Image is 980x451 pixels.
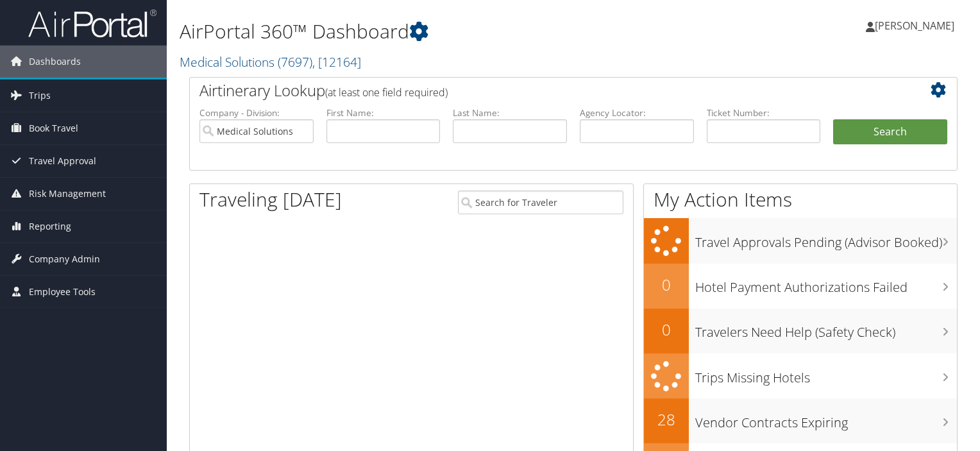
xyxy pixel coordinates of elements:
[29,210,71,243] span: Reporting
[199,106,314,119] label: Company - Division:
[326,106,441,119] label: First Name:
[325,85,448,99] span: (at least one field required)
[707,106,821,119] label: Ticket Number:
[644,353,957,399] a: Trips Missing Hotels
[695,407,957,432] h3: Vendor Contracts Expiring
[866,6,967,45] a: [PERSON_NAME]
[644,309,957,353] a: 0Travelers Need Help (Safety Check)
[312,53,361,71] span: , [ 12164 ]
[695,227,957,251] h3: Travel Approvals Pending (Advisor Booked)
[695,362,957,387] h3: Trips Missing Hotels
[28,8,156,38] img: airportal-logo.png
[695,272,957,296] h3: Hotel Payment Authorizations Failed
[180,53,361,71] a: Medical Solutions
[695,317,957,341] h3: Travelers Need Help (Safety Check)
[29,276,96,308] span: Employee Tools
[29,112,78,144] span: Book Travel
[644,409,689,430] h2: 28
[833,119,947,145] button: Search
[458,191,623,214] input: Search for Traveler
[644,186,957,213] h1: My Action Items
[29,145,96,177] span: Travel Approval
[199,80,883,101] h2: Airtinerary Lookup
[29,178,106,210] span: Risk Management
[180,18,705,45] h1: AirPortal 360™ Dashboard
[29,243,100,275] span: Company Admin
[644,218,957,264] a: Travel Approvals Pending (Advisor Booked)
[580,106,694,119] label: Agency Locator:
[875,19,954,33] span: [PERSON_NAME]
[199,186,342,213] h1: Traveling [DATE]
[644,319,689,341] h2: 0
[453,106,567,119] label: Last Name:
[644,398,957,443] a: 28Vendor Contracts Expiring
[278,53,312,71] span: ( 7697 )
[29,46,81,78] span: Dashboards
[644,274,689,296] h2: 0
[29,80,51,112] span: Trips
[644,264,957,309] a: 0Hotel Payment Authorizations Failed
